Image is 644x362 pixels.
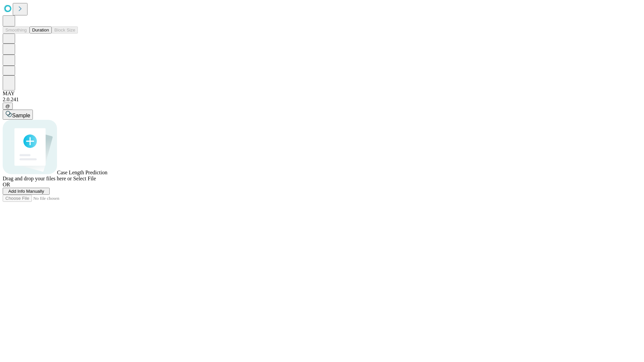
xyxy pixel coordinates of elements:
[73,176,96,181] span: Select File
[3,188,50,195] button: Add Info Manually
[12,113,30,118] span: Sample
[57,170,107,175] span: Case Length Prediction
[3,176,72,181] span: Drag and drop your files here or
[3,110,33,120] button: Sample
[3,103,13,110] button: @
[3,182,10,187] span: OR
[3,97,641,103] div: 2.0.241
[5,104,10,109] span: @
[52,26,78,34] button: Block Size
[30,26,52,34] button: Duration
[3,26,30,34] button: Smoothing
[3,90,641,97] div: MAY
[8,189,44,194] span: Add Info Manually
